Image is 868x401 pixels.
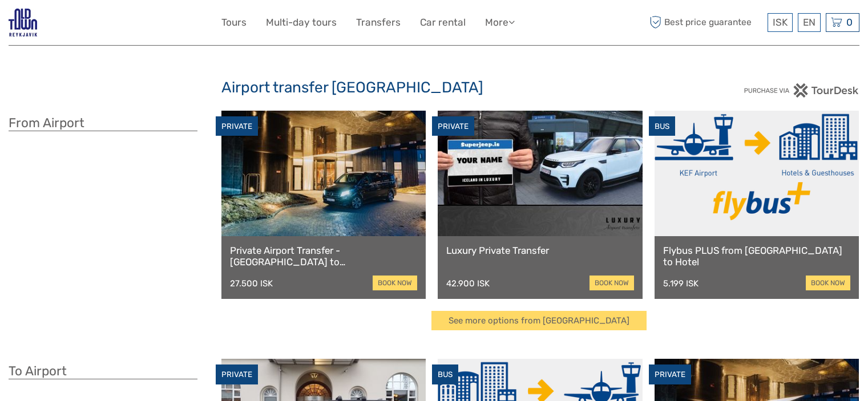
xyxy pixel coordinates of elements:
a: Transfers [356,14,401,31]
span: 0 [845,17,854,28]
a: book now [590,276,634,290]
a: book now [806,276,850,290]
h3: To Airport [9,363,197,379]
div: 5.199 ISK [663,278,699,289]
div: EN [798,13,821,32]
div: BUS [649,116,675,136]
a: Tours [221,14,247,31]
a: Multi-day tours [266,14,337,31]
div: 42.900 ISK [446,278,490,289]
img: PurchaseViaTourDesk.png [744,83,859,98]
a: Private Airport Transfer - [GEOGRAPHIC_DATA] to [GEOGRAPHIC_DATA] [230,245,417,268]
h3: From Airport [9,115,197,131]
div: PRIVATE [216,364,258,384]
span: Best price guarantee [647,13,765,32]
a: Car rental [420,14,466,31]
a: See more options from [GEOGRAPHIC_DATA] [431,311,647,331]
div: 27.500 ISK [230,278,273,289]
div: BUS [432,364,458,384]
a: More [485,14,515,31]
div: PRIVATE [216,116,258,136]
img: 3594-675a8020-bb5e-44e2-ad73-0542bc91ef0d_logo_small.jpg [9,9,37,37]
a: Luxury Private Transfer [446,245,633,256]
div: PRIVATE [649,364,691,384]
span: ISK [773,17,788,28]
a: book now [373,276,417,290]
h2: Airport transfer [GEOGRAPHIC_DATA] [221,79,647,97]
a: Flybus PLUS from [GEOGRAPHIC_DATA] to Hotel [663,245,850,268]
div: PRIVATE [432,116,474,136]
